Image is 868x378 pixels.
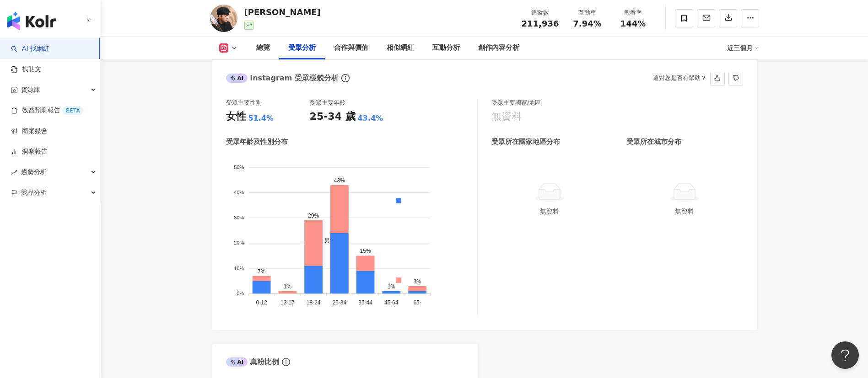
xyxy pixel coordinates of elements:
span: 211,936 [522,19,559,28]
div: Instagram 受眾樣貌分析 [226,73,339,83]
div: 創作內容分析 [478,43,519,53]
tspan: 45-64 [384,300,399,306]
div: [PERSON_NAME] [244,6,321,18]
div: 真粉比例 [226,357,280,367]
div: 近三個月 [727,41,759,55]
div: 43.4% [358,113,383,123]
tspan: 13-17 [280,300,295,306]
div: 無資料 [495,206,604,216]
span: dislike [733,75,739,81]
a: searchAI 找網紅 [11,44,49,53]
a: 效益預測報告BETA [11,106,83,115]
div: 相似網紅 [387,43,414,53]
tspan: 25-34 [332,300,346,306]
div: 互動率 [570,8,605,17]
tspan: 65- [413,300,421,306]
img: logo [7,12,56,30]
div: 受眾所在城市分布 [626,137,681,147]
div: 女性 [226,110,246,124]
tspan: 50% [234,165,244,170]
div: 受眾主要性別 [226,99,262,107]
span: 男性 [318,238,335,244]
div: AI [226,357,248,367]
div: 觀看率 [616,8,651,17]
span: info-circle [280,357,291,367]
div: 受眾所在國家地區分布 [491,137,560,147]
span: 144% [620,19,646,28]
span: 7.94% [573,19,601,28]
span: 趨勢分析 [21,162,47,182]
div: 合作與價值 [334,43,368,53]
span: 競品分析 [21,182,47,203]
a: 商案媒合 [11,127,48,136]
tspan: 30% [234,215,244,221]
div: 這對您是否有幫助？ [653,71,706,85]
tspan: 18-24 [306,300,320,306]
div: 受眾年齡及性別分布 [226,137,288,147]
div: 總覽 [256,43,270,53]
tspan: 20% [234,240,244,246]
span: rise [11,169,17,176]
tspan: 35-44 [358,300,372,306]
div: 受眾主要年齡 [310,99,345,107]
span: 資源庫 [21,80,40,100]
div: 受眾主要國家/地區 [491,99,541,107]
div: 受眾分析 [288,43,316,53]
div: 51.4% [248,113,274,123]
div: 追蹤數 [522,8,559,17]
a: 洞察報告 [11,147,48,156]
span: info-circle [340,73,351,84]
tspan: 0% [237,291,244,296]
tspan: 40% [234,190,244,195]
tspan: 0-12 [256,300,267,306]
div: 無資料 [491,110,522,124]
div: AI [226,74,248,83]
a: 找貼文 [11,65,41,74]
tspan: 10% [234,266,244,271]
div: 25-34 歲 [310,110,356,124]
img: KOL Avatar [210,5,237,32]
span: like [714,75,721,81]
div: 無資料 [630,206,739,216]
div: 互動分析 [432,43,460,53]
iframe: Help Scout Beacon - Open [831,341,859,369]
